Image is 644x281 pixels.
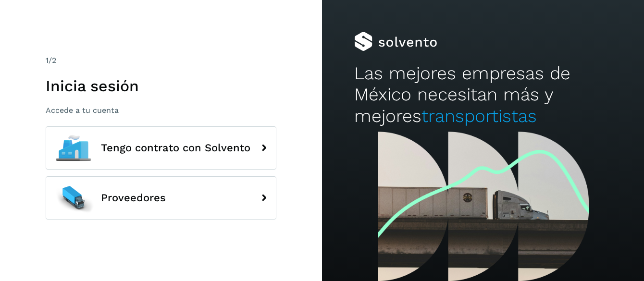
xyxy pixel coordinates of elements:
button: Proveedores [46,176,276,220]
button: Tengo contrato con Solvento [46,126,276,170]
span: 1 [46,56,49,65]
div: /2 [46,55,276,66]
span: Proveedores [101,192,166,204]
p: Accede a tu cuenta [46,106,276,115]
h1: Inicia sesión [46,77,276,95]
h2: Las mejores empresas de México necesitan más y mejores [354,63,612,127]
span: Tengo contrato con Solvento [101,142,250,154]
span: transportistas [421,106,537,126]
